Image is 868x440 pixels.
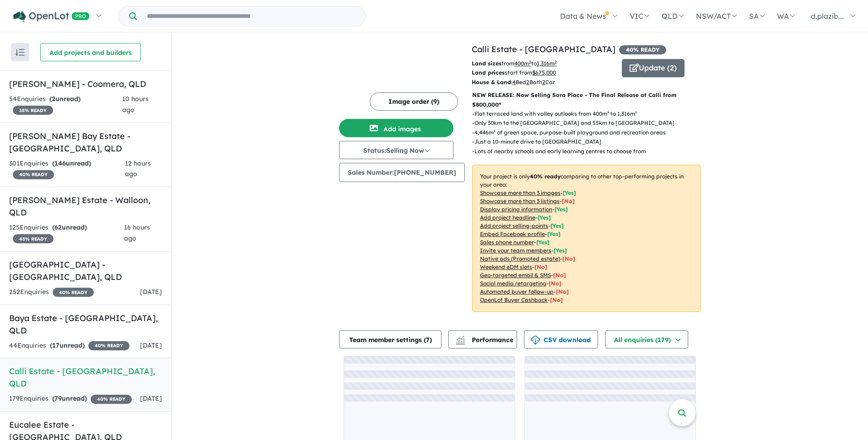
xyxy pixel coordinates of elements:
[480,189,561,196] u: Showcase more than 3 images
[9,365,162,390] h5: Calli Estate - [GEOGRAPHIC_DATA] , QLD
[480,272,551,279] u: Geo-targeted email & SMS
[480,239,534,246] u: Sales phone number
[472,59,615,68] p: from
[9,130,162,155] h5: [PERSON_NAME] Bay Estate - [GEOGRAPHIC_DATA] , QLD
[550,296,563,303] span: [No]
[139,6,363,26] input: Try estate name, suburb, builder or developer
[532,69,556,76] u: $ 675,000
[524,330,598,349] button: CSV download
[480,255,560,262] u: Native ads (Promoted estate)
[124,223,150,242] span: 16 hours ago
[472,91,701,109] p: NEW RELEASE: Now Selling Sora Place - The Final Release at Calli from $800,000*
[480,206,552,213] u: Display pricing information
[472,68,615,77] p: start from
[53,288,94,297] span: 40 % READY
[9,222,124,244] div: 125 Enquir ies
[472,60,501,67] b: Land sizes
[9,393,132,404] div: 179 Enquir ies
[526,79,529,86] u: 2
[52,394,87,402] strong: ( unread)
[54,223,62,231] span: 62
[480,247,551,254] u: Invite your team members
[605,330,688,349] button: All enquiries (179)
[13,170,54,179] span: 40 % READY
[370,92,458,111] button: Image order (9)
[54,159,66,167] span: 146
[52,341,59,349] span: 17
[512,79,516,86] u: 4
[480,263,532,270] u: Weekend eDM slots
[472,165,701,312] p: Your project is only comparing to other top-performing projects in your area: - - - - - - - - - -...
[811,11,844,21] span: d.plazib...
[480,231,545,237] u: Embed Facebook profile
[622,59,685,77] button: Update (2)
[472,137,682,146] p: - Just a 10-minute drive to [GEOGRAPHIC_DATA]
[556,288,569,295] span: [No]
[52,159,91,167] strong: ( unread)
[514,60,531,67] u: 400 m
[9,340,129,351] div: 44 Enquir ies
[537,60,557,67] u: 1,316 m
[480,214,535,221] u: Add project headline
[456,338,465,344] img: bar-chart.svg
[91,395,132,404] span: 40 % READY
[472,118,682,128] p: - Only 30km to the [GEOGRAPHIC_DATA] and 55km to [GEOGRAPHIC_DATA]
[538,214,551,221] span: [ Yes ]
[339,141,453,159] button: Status:Selling Now
[339,119,453,137] button: Add images
[122,95,149,114] span: 10 hours ago
[13,11,90,22] img: Openlot PRO Logo White
[562,198,575,204] span: [ No ]
[472,147,682,156] p: - Lots of nearby schools and early learning centres to choose from
[9,78,162,90] h5: [PERSON_NAME] - Coomera , QLD
[555,206,568,213] span: [ Yes ]
[531,60,557,67] span: to
[16,49,25,56] img: sort.svg
[52,223,87,231] strong: ( unread)
[448,330,517,349] button: Performance
[9,94,122,116] div: 54 Enquir ies
[472,79,512,86] b: House & Land:
[550,222,564,229] span: [ Yes ]
[140,394,162,402] span: [DATE]
[480,288,554,295] u: Automated buyer follow-up
[555,59,557,64] sup: 2
[472,128,682,137] p: - 4,446m² of green space, purpose-built playground and recreation areas
[547,231,561,237] span: [ Yes ]
[54,394,62,402] span: 79
[88,341,129,350] span: 40 % READY
[472,78,615,87] p: Bed Bath Car
[480,280,546,287] u: Social media retargeting
[456,336,464,341] img: line-chart.svg
[619,45,666,54] span: 40 % READY
[563,189,576,196] span: [ Yes ]
[536,239,550,246] span: [ Yes ]
[562,255,575,262] span: [No]
[530,173,561,180] b: 40 % ready
[9,258,162,283] h5: [GEOGRAPHIC_DATA] - [GEOGRAPHIC_DATA] , QLD
[472,69,505,76] b: Land prices
[9,158,125,180] div: 301 Enquir ies
[125,159,151,178] span: 12 hours ago
[480,198,560,204] u: Showcase more than 3 listings
[50,341,85,349] strong: ( unread)
[9,287,94,298] div: 252 Enquir ies
[13,234,54,243] span: 45 % READY
[339,163,465,182] button: Sales Number:[PHONE_NUMBER]
[457,336,513,344] span: Performance
[13,106,53,115] span: 35 % READY
[40,43,141,61] button: Add projects and builders
[140,288,162,296] span: [DATE]
[553,272,566,279] span: [No]
[49,95,81,103] strong: ( unread)
[140,341,162,349] span: [DATE]
[480,296,548,303] u: OpenLot Buyer Cashback
[549,280,561,287] span: [No]
[9,312,162,337] h5: Baya Estate - [GEOGRAPHIC_DATA] , QLD
[534,263,547,270] span: [No]
[554,247,567,254] span: [ Yes ]
[531,336,540,345] img: download icon
[9,194,162,219] h5: [PERSON_NAME] Estate - Walloon , QLD
[472,44,615,54] a: Calli Estate - [GEOGRAPHIC_DATA]
[52,95,55,103] span: 2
